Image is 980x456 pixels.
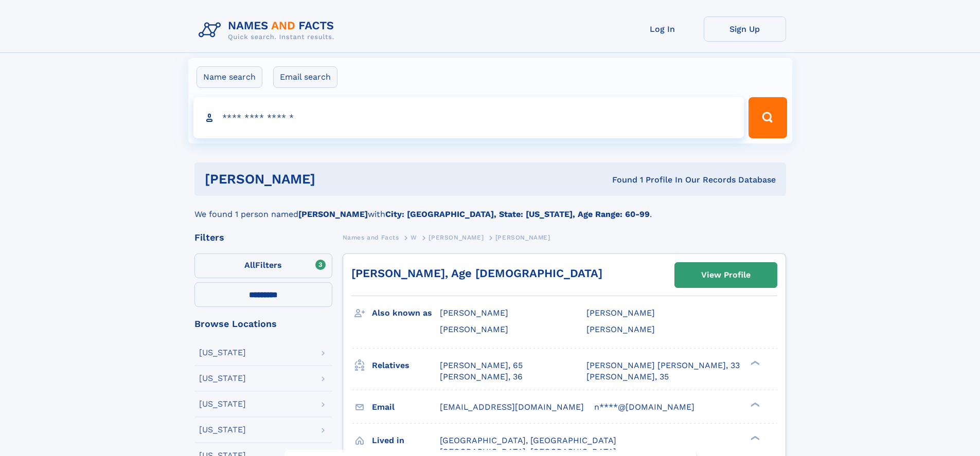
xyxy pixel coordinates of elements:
[193,97,744,138] input: search input
[244,260,255,270] span: All
[749,97,787,138] button: Search Button
[429,231,484,244] a: [PERSON_NAME]
[372,304,440,322] h3: Also known as
[704,16,786,42] a: Sign Up
[675,263,777,287] a: View Profile
[205,173,464,186] h1: [PERSON_NAME]
[351,267,602,280] a: [PERSON_NAME], Age [DEMOGRAPHIC_DATA]
[411,234,417,241] span: W
[385,209,650,219] b: City: [GEOGRAPHIC_DATA], State: [US_STATE], Age Range: 60-99
[199,374,246,382] div: [US_STATE]
[197,66,262,88] label: Name search
[440,371,523,382] a: [PERSON_NAME], 36
[440,402,584,412] span: [EMAIL_ADDRESS][DOMAIN_NAME]
[343,231,399,244] a: Names and Facts
[440,435,616,445] span: [GEOGRAPHIC_DATA], [GEOGRAPHIC_DATA]
[429,234,484,241] span: [PERSON_NAME]
[748,434,760,441] div: ❯
[199,349,246,357] div: [US_STATE]
[298,209,368,219] b: [PERSON_NAME]
[495,234,550,241] span: [PERSON_NAME]
[194,233,332,242] div: Filters
[621,16,704,42] a: Log In
[440,324,508,334] span: [PERSON_NAME]
[464,174,776,186] div: Found 1 Profile In Our Records Database
[411,231,417,244] a: W
[372,432,440,449] h3: Lived in
[194,16,343,44] img: Logo Names and Facts
[199,400,246,408] div: [US_STATE]
[586,371,669,382] a: [PERSON_NAME], 35
[194,196,786,221] div: We found 1 person named with .
[701,263,751,287] div: View Profile
[194,319,332,329] div: Browse Locations
[586,360,740,371] a: [PERSON_NAME] [PERSON_NAME], 33
[372,357,440,374] h3: Relatives
[586,308,655,318] span: [PERSON_NAME]
[273,66,337,88] label: Email search
[194,253,332,278] label: Filters
[748,401,760,408] div: ❯
[440,360,523,371] a: [PERSON_NAME], 65
[586,324,655,334] span: [PERSON_NAME]
[372,398,440,416] h3: Email
[440,308,508,318] span: [PERSON_NAME]
[199,426,246,434] div: [US_STATE]
[748,359,760,366] div: ❯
